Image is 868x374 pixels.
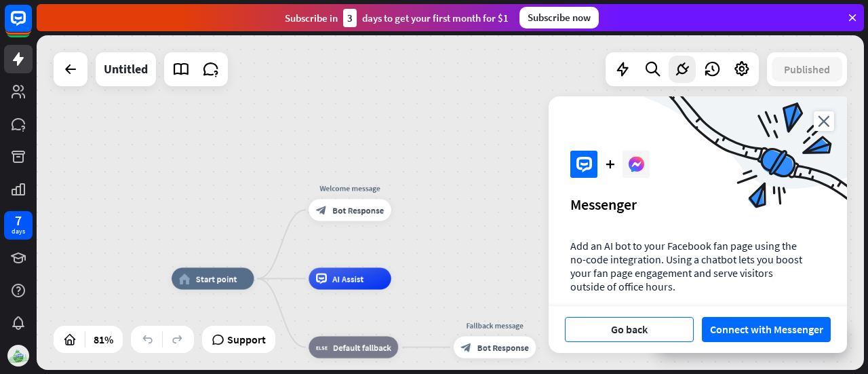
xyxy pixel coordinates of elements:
[332,273,363,284] span: AI Assist
[316,341,328,352] i: block_fallback
[4,211,33,240] a: 7 days
[15,214,22,227] div: 7
[11,5,52,46] button: Open LiveChat chat widget
[90,329,117,350] div: 81%
[477,341,529,352] span: Bot Response
[227,329,266,350] span: Support
[300,183,399,193] div: Welcome message
[343,9,357,27] div: 3
[333,341,391,352] span: Default fallback
[570,239,804,293] p: Add an AI bot to your Facebook fan page using the no-code integration. Using a chatbot lets you b...
[570,303,804,317] p: This integration, among other things, lets you:
[814,111,834,131] i: close
[702,317,831,342] button: Connect with Messenger
[519,7,599,29] div: Subscribe now
[460,341,471,352] i: block_bot_response
[285,9,509,27] div: Subscribe in days to get your first month for $1
[570,195,825,214] div: Messenger
[179,273,191,284] i: home_2
[332,204,384,215] span: Bot Response
[772,57,842,81] button: Published
[446,320,545,331] div: Fallback message
[12,227,25,236] div: days
[104,52,148,86] div: Untitled
[316,204,327,215] i: block_bot_response
[565,317,694,342] button: Go back
[196,273,237,284] span: Start point
[606,160,614,168] i: plus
